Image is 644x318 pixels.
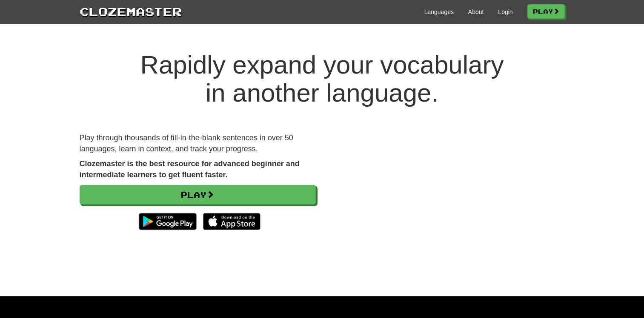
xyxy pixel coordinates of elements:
p: Play through thousands of fill-in-the-blank sentences in over 50 languages, learn in context, and... [80,133,316,154]
img: Get it on Google Play [135,209,200,234]
a: Clozemaster [80,3,182,19]
strong: Clozemaster is the best resource for advanced beginner and intermediate learners to get fluent fa... [80,159,300,179]
a: Languages [424,8,454,16]
a: About [468,8,484,16]
a: Login [498,8,512,16]
img: Download_on_the_App_Store_Badge_US-UK_135x40-25178aeef6eb6b83b96f5f2d004eda3bffbb37122de64afbaef7... [203,213,260,230]
a: Play [80,185,316,204]
a: Play [527,4,565,19]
